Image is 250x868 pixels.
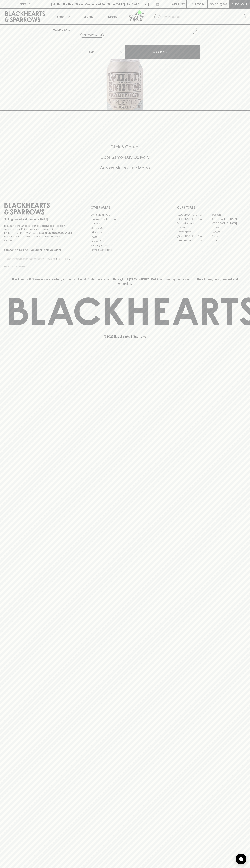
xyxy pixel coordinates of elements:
p: It is against the law to sell or supply alcohol to, or to obtain alcohol on behalf of a person un... [4,224,73,242]
button: Add to wishlist [80,33,104,38]
div: Can [88,48,125,55]
a: Brunswick West [177,221,211,225]
p: OTHER AREAS [91,205,159,210]
p: Stores [108,14,117,19]
a: [GEOGRAPHIC_DATA] [177,213,211,217]
p: $0.00 [210,2,218,6]
p: Subscribe to The Blackhearts Newsletter [4,248,73,252]
p: Can [89,50,95,54]
p: SUBSCRIBE [56,257,71,261]
a: Fitzroy North [177,230,211,234]
a: [GEOGRAPHIC_DATA] [177,238,211,243]
a: Terms & Conditions [91,248,159,252]
a: [GEOGRAPHIC_DATA] [211,217,246,221]
p: Wishlist [172,2,185,6]
a: Tastings [75,9,100,24]
button: SUBSCRIBE [55,255,73,263]
input: Try "Pinot noir" [163,14,243,20]
a: Fitzroy [211,225,246,230]
p: We will never spam you [4,265,73,268]
p: OUR STORES [177,205,246,210]
strong: Liquor License #32064953 [39,231,72,234]
a: Business & Bulk Gifting [91,217,159,221]
button: Add to wishlist [188,26,198,35]
p: 0 [224,3,226,5]
a: Bottle Drop FAQ's [91,213,159,217]
a: Geelong [211,230,246,234]
a: SHOP [64,28,72,31]
p: Shop [56,14,64,19]
a: Elwood [177,225,211,230]
img: 51495.png [50,37,200,110]
a: Gift Cards [91,230,159,235]
a: Thornbury [211,238,246,243]
a: [GEOGRAPHIC_DATA] [211,221,246,225]
a: HOME [53,28,61,31]
button: Shop [50,9,75,24]
p: ADD TO CART [153,50,172,54]
p: FIND US [19,2,31,6]
a: Prahran [211,234,246,238]
a: Privacy Policy [91,239,159,243]
img: bubble-icon [239,857,243,861]
p: Checkout [231,2,247,6]
a: Contact Us [91,226,159,230]
p: Blackhearts & Sparrows acknowledges the traditional Custodians of land throughout [GEOGRAPHIC_DAT... [7,277,243,286]
a: [GEOGRAPHIC_DATA] [177,234,211,238]
a: [GEOGRAPHIC_DATA] [177,217,211,221]
input: e.g. jane@blackheartsandsparrows.com.au [7,256,55,262]
a: Braddon [211,213,246,217]
p: Login [195,2,204,6]
button: ADD TO CART [125,45,200,59]
a: Stores [100,9,125,24]
h5: Uber Same-Day Delivery [4,154,246,160]
p: Sibling owned and run since [DATE] [4,218,73,221]
a: Careers [91,221,159,226]
a: Shipping Information [91,243,159,248]
p: Tastings [82,14,93,19]
h5: Across Melbourne Metro [4,165,246,171]
h5: Click & Collect [4,144,246,150]
div: Call to action block [4,130,246,189]
a: FAQ's [91,235,159,239]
